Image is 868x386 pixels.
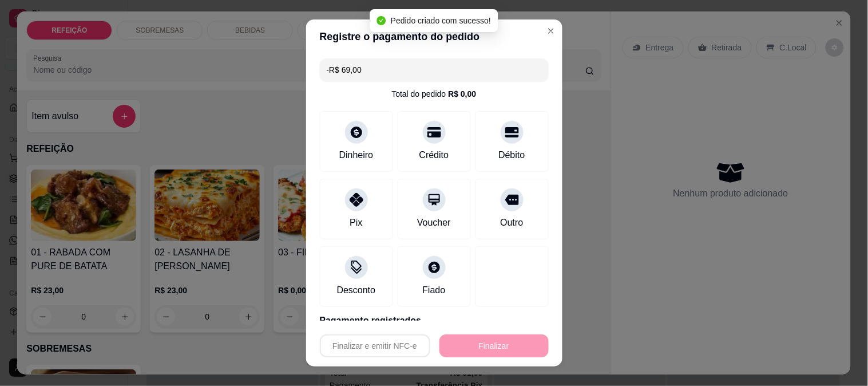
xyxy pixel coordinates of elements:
[500,216,523,230] div: Outro
[448,88,476,100] div: R$ 0,00
[339,148,374,162] div: Dinheiro
[422,283,445,297] div: Fiado
[306,19,562,54] header: Registre o pagamento do pedido
[542,22,560,40] button: Close
[391,16,491,25] span: Pedido criado com sucesso!
[337,283,376,297] div: Desconto
[350,216,362,230] div: Pix
[498,148,525,162] div: Débito
[320,314,549,328] p: Pagamento registrados
[419,148,449,162] div: Crédito
[377,16,386,25] span: check-circle
[417,216,451,230] div: Voucher
[391,88,476,100] div: Total do pedido
[327,58,542,81] input: Ex.: hambúrguer de cordeiro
